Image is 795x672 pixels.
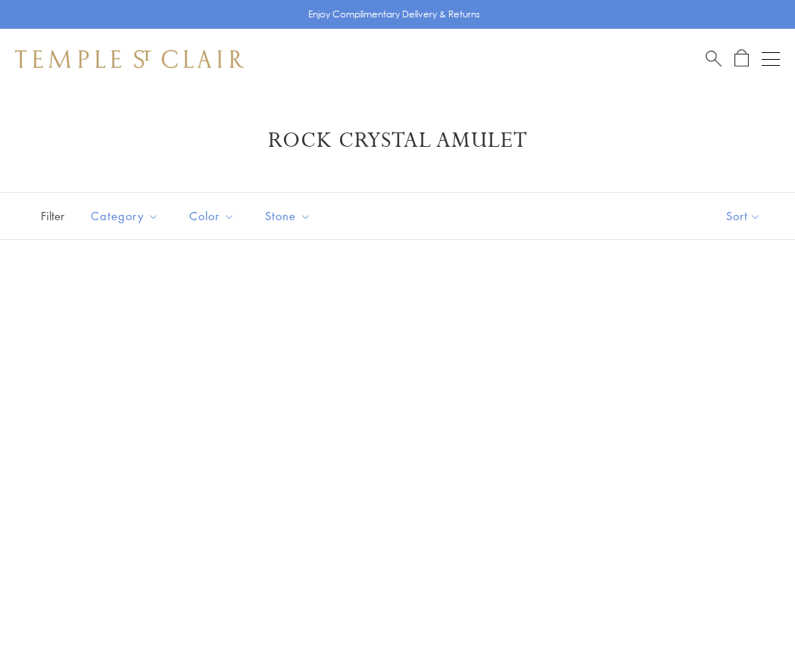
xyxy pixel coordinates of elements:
[15,50,244,68] img: Temple St. Clair
[762,50,780,68] button: Open navigation
[257,207,323,226] span: Stone
[734,49,749,68] a: Open Shopping Bag
[254,199,323,233] button: Stone
[692,193,795,239] button: Show sort by
[182,207,246,226] span: Color
[79,199,170,233] button: Category
[706,49,722,68] a: Search
[38,127,757,154] h1: Rock Crystal Amulet
[178,199,246,233] button: Color
[83,207,170,226] span: Category
[308,7,480,22] p: Enjoy Complimentary Delivery & Returns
